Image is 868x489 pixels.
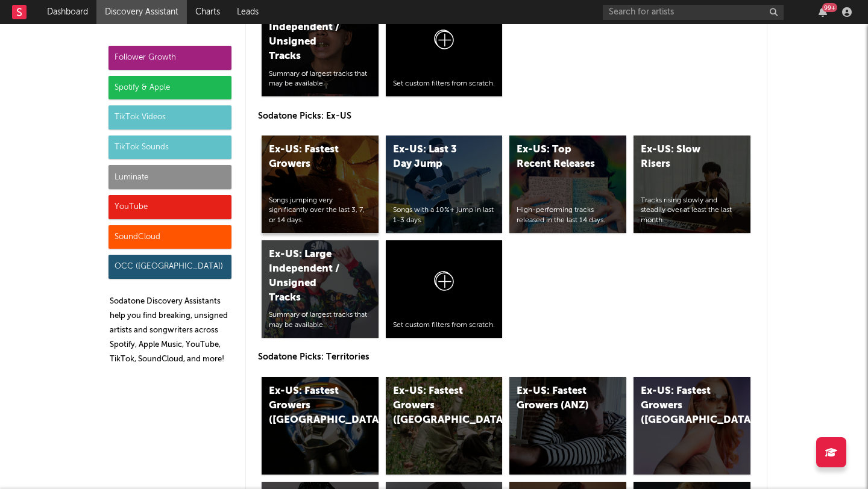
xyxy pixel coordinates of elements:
[262,377,379,475] a: Ex-US: Fastest Growers ([GEOGRAPHIC_DATA])
[509,377,626,475] a: Ex-US: Fastest Growers (ANZ)
[641,384,723,428] div: Ex-US: Fastest Growers ([GEOGRAPHIC_DATA])
[108,195,231,219] div: YouTube
[110,294,231,367] p: Sodatone Discovery Assistants help you find breaking, unsigned artists and songwriters across Spo...
[509,135,626,233] a: Ex-US: Top Recent ReleasesHigh-performing tracks released in the last 14 days.
[393,205,495,226] div: Songs with a 10%+ jump in last 1-3 days.
[262,240,379,338] a: Ex-US: Large Independent / Unsigned TracksSummary of largest tracks that may be available.
[517,384,599,413] div: Ex-US: Fastest Growers (ANZ)
[393,384,475,428] div: Ex-US: Fastest Growers ([GEOGRAPHIC_DATA])
[386,377,503,475] a: Ex-US: Fastest Growers ([GEOGRAPHIC_DATA])
[108,225,231,249] div: SoundCloud
[603,5,784,20] input: Search for artists
[108,76,231,100] div: Spotify & Apple
[269,248,351,305] div: Ex-US: Large Independent / Unsigned Tracks
[269,310,371,331] div: Summary of largest tracks that may be available.
[108,105,231,129] div: TikTok Videos
[634,377,750,475] a: Ex-US: Fastest Growers ([GEOGRAPHIC_DATA])
[517,143,599,172] div: Ex-US: Top Recent Releases
[258,109,755,123] p: Sodatone Picks: Ex-US
[269,143,351,172] div: Ex-US: Fastest Growers
[269,69,371,90] div: Summary of largest tracks that may be available.
[269,6,351,64] div: US: Large Independent / Unsigned Tracks
[108,46,231,70] div: Follower Growth
[108,255,231,279] div: OCC ([GEOGRAPHIC_DATA])
[386,135,503,233] a: Ex-US: Last 3 Day JumpSongs with a 10%+ jump in last 1-3 days.
[393,320,495,331] div: Set custom filters from scratch.
[269,384,351,428] div: Ex-US: Fastest Growers ([GEOGRAPHIC_DATA])
[641,196,743,226] div: Tracks rising slowly and steadily over at least the last month.
[393,79,495,89] div: Set custom filters from scratch.
[393,143,475,172] div: Ex-US: Last 3 Day Jump
[108,135,231,160] div: TikTok Sounds
[262,135,379,233] a: Ex-US: Fastest GrowersSongs jumping very significantly over the last 3, 7, or 14 days.
[641,143,723,172] div: Ex-US: Slow Risers
[108,165,231,189] div: Luminate
[258,350,755,364] p: Sodatone Picks: Territories
[634,135,750,233] a: Ex-US: Slow RisersTracks rising slowly and steadily over at least the last month.
[269,196,371,226] div: Songs jumping very significantly over the last 3, 7, or 14 days.
[822,3,837,12] div: 99 +
[517,205,619,226] div: High-performing tracks released in the last 14 days.
[819,7,827,17] button: 99+
[386,240,503,338] a: Set custom filters from scratch.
